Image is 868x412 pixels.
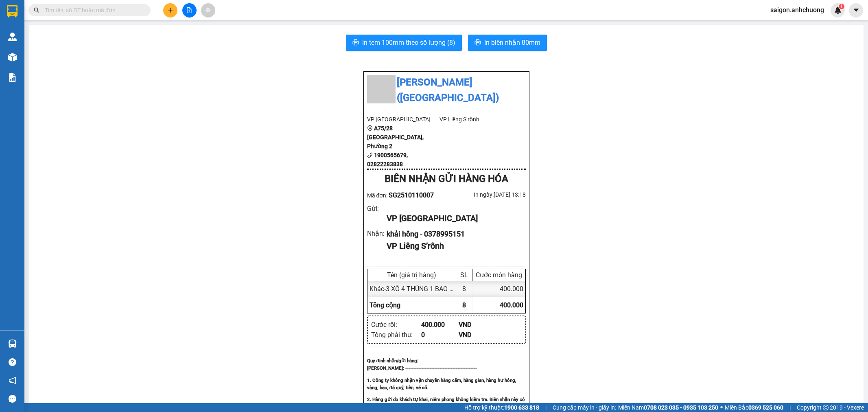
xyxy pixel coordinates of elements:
strong: 2. Hàng gửi do khách tự khai, niêm phong không kiểm tra. Biên nhận này có giá trị trong vòng 2 ngày. [367,397,525,410]
div: Tên (giá trị hàng) [370,271,454,279]
span: caret-down [853,7,860,14]
span: phone [367,152,373,158]
div: VP [GEOGRAPHIC_DATA] [387,212,519,225]
div: Cước món hàng [474,271,523,279]
strong: 1900 633 818 [504,404,539,411]
span: saigon.anhchuong [764,5,831,15]
div: khải hồng - 0378995151 [387,228,519,240]
li: VP Liêng S’rônh [439,115,512,124]
span: Hỗ trợ kỹ thuật: [464,403,539,412]
span: In tem 100mm theo số lượng (8) [362,37,455,48]
div: Nhận : [367,228,387,239]
div: SL [458,271,470,279]
img: warehouse-icon [8,53,17,61]
span: copyright [823,405,829,410]
div: Gửi : [367,204,387,214]
button: aim [201,3,215,18]
img: icon-new-feature [834,7,842,14]
button: plus [163,3,177,18]
span: search [34,7,39,13]
button: printerIn biên nhận 80mm [468,35,547,51]
div: VP Liêng S’rônh [387,240,519,252]
div: 400.000 [421,320,459,330]
span: environment [367,125,373,131]
span: notification [9,377,16,384]
img: solution-icon [8,73,17,82]
span: 1 [840,4,843,9]
span: 8 [462,301,466,309]
span: printer [352,39,359,47]
span: SG2510110007 [389,191,434,199]
div: Mã đơn: [367,190,446,200]
strong: 0708 023 035 - 0935 103 250 [644,404,718,411]
span: ⚪️ [720,406,723,409]
div: BIÊN NHẬN GỬI HÀNG HÓA [367,171,526,187]
li: [PERSON_NAME] ([GEOGRAPHIC_DATA]) [367,75,526,105]
span: | [789,403,791,412]
span: 400.000 [500,301,523,309]
img: warehouse-icon [8,340,17,348]
div: 8 [456,281,472,297]
button: file-add [182,3,197,18]
span: message [9,395,16,403]
span: Khác - 3 XÔ 4 THÙNG 1 BAO (0) [370,285,457,293]
span: aim [205,7,211,13]
button: printerIn tem 100mm theo số lượng (8) [346,35,462,51]
span: Miền Bắc [725,403,783,412]
button: caret-down [849,3,863,18]
div: In ngày: [DATE] 13:18 [446,190,526,199]
sup: 1 [839,4,844,9]
input: Tìm tên, số ĐT hoặc mã đơn [45,6,141,15]
b: A75/28 [GEOGRAPHIC_DATA], Phường 2 [367,125,424,149]
img: warehouse-icon [8,33,17,41]
div: Tổng phải thu : [371,330,421,340]
span: In biên nhận 80mm [484,37,540,48]
strong: 0369 525 060 [748,404,783,411]
img: logo-vxr [7,5,17,18]
span: Tổng cộng [370,301,400,309]
li: VP [GEOGRAPHIC_DATA] [367,115,440,124]
div: VND [459,320,496,330]
span: plus [168,7,173,13]
span: question-circle [9,358,16,366]
strong: 1. Công ty không nhận vận chuyển hàng cấm, hàng gian, hàng hư hỏng, vàng, bạc, đá quý, tiền, vé số. [367,377,516,390]
strong: [PERSON_NAME]: -------------------------------------------- [367,365,477,371]
div: Quy định nhận/gửi hàng : [367,357,526,364]
div: Cước rồi : [371,320,421,330]
div: 400.000 [472,281,525,297]
div: VND [459,330,496,340]
div: 0 [421,330,459,340]
b: 1900565679, 02822283838 [367,152,408,167]
span: Miền Nam [618,403,718,412]
span: printer [474,39,481,47]
span: Cung cấp máy in - giấy in: [553,403,616,412]
span: | [545,403,547,412]
span: file-add [186,7,192,13]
